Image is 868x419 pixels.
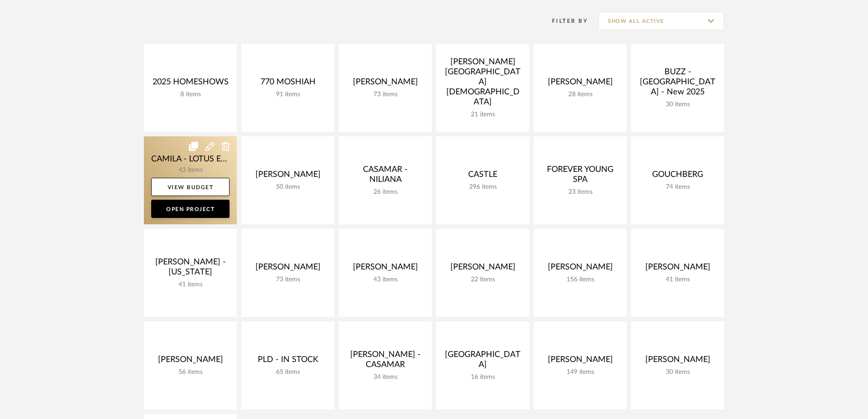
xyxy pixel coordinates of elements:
[444,373,522,381] div: 16 items
[638,368,717,376] div: 30 items
[638,183,717,191] div: 74 items
[541,355,619,368] div: [PERSON_NAME]
[638,67,717,101] div: BUZZ - [GEOGRAPHIC_DATA] - New 2025
[151,368,230,376] div: 56 items
[346,77,424,91] div: [PERSON_NAME]
[346,276,424,284] div: 43 items
[249,77,327,91] div: 770 MOSHIAH
[540,16,588,26] div: Filter By
[151,257,230,281] div: [PERSON_NAME] - [US_STATE]
[541,77,619,91] div: [PERSON_NAME]
[346,262,424,276] div: [PERSON_NAME]
[346,373,424,381] div: 34 items
[249,368,327,376] div: 65 items
[541,91,619,98] div: 28 items
[444,183,522,191] div: 296 items
[638,262,717,276] div: [PERSON_NAME]
[638,276,717,284] div: 41 items
[444,170,522,183] div: CASTLE
[249,91,327,98] div: 91 items
[249,170,327,183] div: [PERSON_NAME]
[346,188,424,196] div: 26 items
[151,178,230,196] a: View Budget
[444,262,522,276] div: [PERSON_NAME]
[444,350,522,373] div: [GEOGRAPHIC_DATA]
[249,276,327,284] div: 73 items
[541,368,619,376] div: 149 items
[638,170,717,183] div: GOUCHBERG
[444,57,522,111] div: [PERSON_NAME][GEOGRAPHIC_DATA][DEMOGRAPHIC_DATA]
[346,165,424,188] div: CASAMAR - NILIANA
[541,262,619,276] div: [PERSON_NAME]
[541,165,619,188] div: FOREVER YOUNG SPA
[444,111,522,119] div: 21 items
[249,183,327,191] div: 50 items
[151,77,230,91] div: 2025 HOMESHOWS
[541,276,619,284] div: 156 items
[151,355,230,368] div: [PERSON_NAME]
[638,355,717,368] div: [PERSON_NAME]
[346,91,424,98] div: 73 items
[249,262,327,276] div: [PERSON_NAME]
[151,281,230,289] div: 41 items
[541,188,619,196] div: 23 items
[444,276,522,284] div: 22 items
[638,101,717,109] div: 30 items
[249,355,327,368] div: PLD - IN STOCK
[151,91,230,98] div: 8 items
[346,350,424,373] div: [PERSON_NAME] - CASAMAR
[151,200,230,218] a: Open Project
